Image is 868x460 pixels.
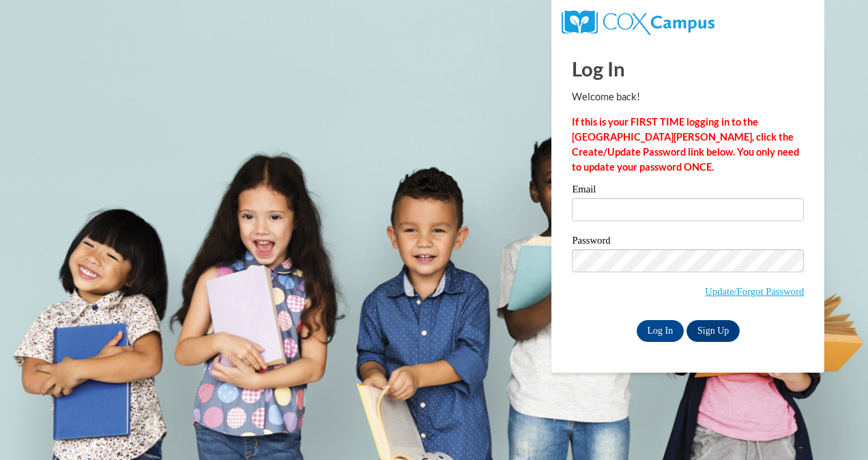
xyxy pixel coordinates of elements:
label: Email [572,184,804,198]
a: Sign Up [686,320,740,342]
img: COX Campus [562,10,714,35]
h1: Log In [572,55,804,83]
label: Password [572,235,804,249]
a: COX Campus [562,16,714,27]
p: Welcome back! [572,89,804,104]
strong: If this is your FIRST TIME logging in to the [GEOGRAPHIC_DATA][PERSON_NAME], click the Create/Upd... [572,116,799,173]
a: Update/Forgot Password [705,286,804,297]
input: Log In [637,320,684,342]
